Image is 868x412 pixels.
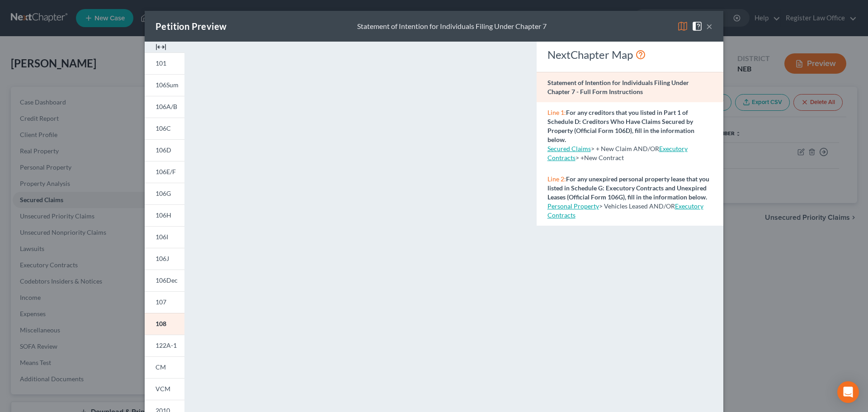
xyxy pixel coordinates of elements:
[547,109,566,116] span: Line 1:
[156,276,178,284] span: 106Dec
[547,202,599,210] a: Personal Property
[145,161,184,183] a: 106E/F
[156,233,168,241] span: 106I
[547,109,694,143] strong: For any creditors that you listed in Part 1 of Schedule D: Creditors Who Have Claims Secured by P...
[156,168,176,175] span: 106E/F
[547,145,659,152] span: > + New Claim AND/OR
[547,202,703,219] a: Executory Contracts
[145,139,184,161] a: 106D
[156,189,171,197] span: 106G
[156,59,166,67] span: 101
[145,74,184,96] a: 106Sum
[692,21,703,32] img: help-close-5ba153eb36485ed6c1ea00a893f15db1cb9b99d6cae46e1a8edb6c62d00a1a76.svg
[156,124,171,132] span: 106C
[145,291,184,313] a: 107
[145,226,184,248] a: 106I
[547,145,688,161] a: Executory Contracts
[145,96,184,118] a: 106A/B
[837,381,859,403] div: Open Intercom Messenger
[156,255,169,262] span: 106J
[547,79,689,95] strong: Statement of Intention for Individuals Filing Under Chapter 7 - Full Form Instructions
[156,341,177,349] span: 122A-1
[145,204,184,226] a: 106H
[156,385,170,393] span: VCM
[547,145,688,161] span: > +New Contract
[156,146,171,154] span: 106D
[547,202,675,210] span: > Vehicles Leased AND/OR
[156,103,177,110] span: 106A/B
[145,118,184,139] a: 106C
[156,363,166,371] span: CM
[547,47,712,62] div: NextChapter Map
[145,52,184,74] a: 101
[156,81,179,89] span: 106Sum
[145,183,184,204] a: 106G
[547,145,591,152] a: Secured Claims
[145,335,184,356] a: 122A-1
[156,298,166,306] span: 107
[156,42,166,52] img: expand-e0f6d898513216a626fdd78e52531dac95497ffd26381d4c15ee2fc46db09dca.svg
[357,21,547,32] div: Statement of Intention for Individuals Filing Under Chapter 7
[156,20,226,33] div: Petition Preview
[547,175,709,201] strong: For any unexpired personal property lease that you listed in Schedule G: Executory Contracts and ...
[145,270,184,291] a: 106Dec
[145,248,184,270] a: 106J
[677,21,688,32] img: map-eea8200ae884c6f1103ae1953ef3d486a96c86aabb227e865a55264e3737af1f.svg
[145,313,184,335] a: 108
[156,211,171,219] span: 106H
[706,21,712,32] button: ×
[156,320,166,327] span: 108
[145,356,184,378] a: CM
[547,175,566,183] span: Line 2:
[145,378,184,400] a: VCM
